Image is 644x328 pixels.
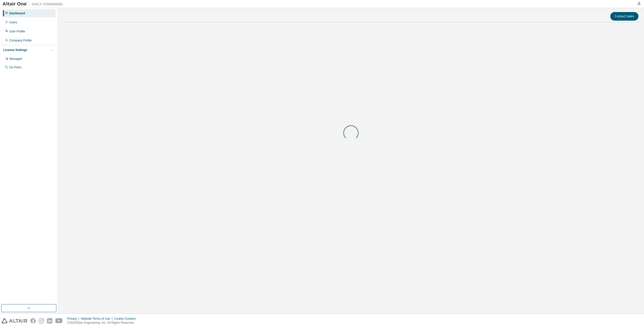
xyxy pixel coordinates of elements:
p: © 2025 Altair Engineering, Inc. All Rights Reserved. [67,321,139,325]
div: Users [9,20,17,24]
div: On Prem [9,65,21,69]
div: Dashboard [9,11,25,15]
div: Privacy [67,317,81,321]
img: Altair One [3,2,65,7]
div: Managed [9,57,22,61]
div: License Settings [3,48,27,52]
div: Cookie Consent [114,317,138,321]
img: facebook.svg [30,318,36,323]
img: instagram.svg [39,318,44,323]
div: Company Profile [9,38,32,42]
div: Website Terms of Use [81,317,114,321]
img: altair_logo.svg [2,318,27,323]
img: linkedin.svg [47,318,52,323]
button: Contact Sales [610,12,638,21]
div: User Profile [9,29,25,33]
img: youtube.svg [55,318,63,323]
